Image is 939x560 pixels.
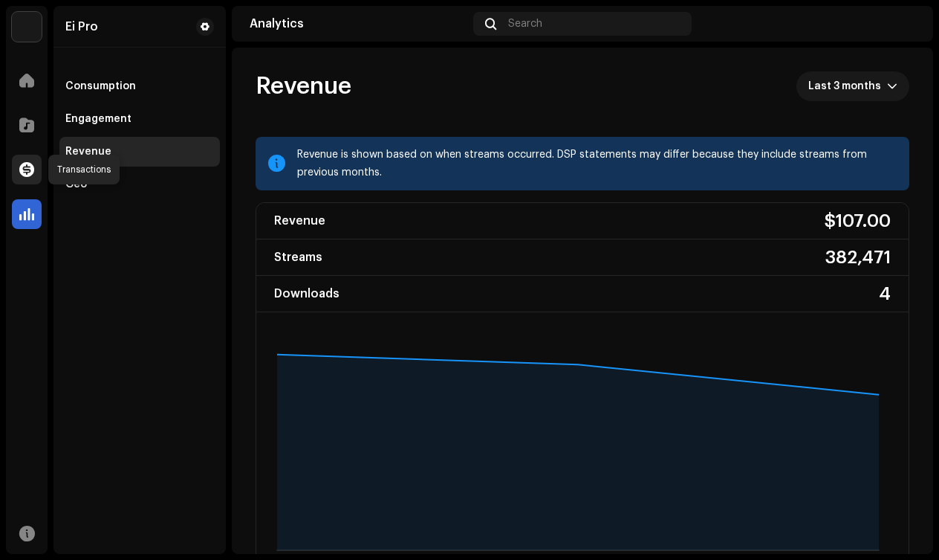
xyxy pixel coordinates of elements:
img: de0d2825-999c-4937-b35a-9adca56ee094 [12,12,42,42]
div: dropdown trigger [887,71,897,101]
div: Geo [65,178,87,190]
div: Revenue [274,209,325,233]
div: Revenue is shown based on when streams occurred. DSP statements may differ because they include s... [297,146,897,181]
span: Last 3 months [808,71,887,101]
re-m-nav-item: Engagement [59,104,220,134]
div: Analytics [250,18,467,30]
div: 4 [879,282,891,306]
span: Revenue [256,71,351,101]
div: Ei Pro [65,21,98,33]
div: Downloads [274,282,339,306]
div: $107.00 [825,209,891,233]
re-m-nav-item: Revenue [59,137,220,167]
span: Search [508,18,542,30]
div: Consumption [65,80,136,92]
div: Engagement [65,113,131,125]
div: Streams [274,245,322,269]
img: 4b0fd8dd-feb0-4180-9da5-a57c1c3de93f [891,12,915,36]
div: 382,471 [825,245,891,269]
re-m-nav-item: Geo [59,170,220,199]
div: Revenue [65,146,111,158]
re-m-nav-item: Consumption [59,71,220,101]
